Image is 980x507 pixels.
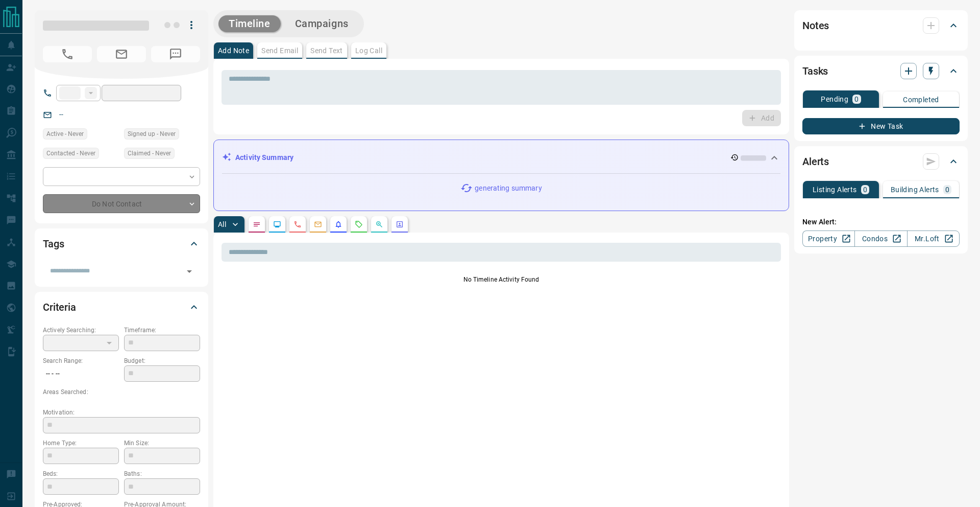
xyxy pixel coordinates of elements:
[46,148,95,158] span: Contacted - Never
[854,231,907,247] a: Condos
[43,46,92,62] span: No Number
[43,408,200,417] p: Motivation:
[273,220,281,228] svg: Lead Browsing Activity
[802,149,960,174] div: Alerts
[43,295,200,319] div: Criteria
[375,220,383,228] svg: Opportunities
[128,129,176,139] span: Signed up - Never
[43,299,76,315] h2: Criteria
[43,326,119,335] p: Actively Searching:
[222,275,781,284] p: No Timeline Activity Found
[802,13,960,38] div: Notes
[43,387,200,397] p: Areas Searched:
[43,356,119,365] p: Search Range:
[907,231,960,247] a: Mr.Loft
[124,326,200,335] p: Timeframe:
[222,148,780,167] div: Activity Summary
[253,220,261,228] svg: Notes
[821,96,848,103] p: Pending
[863,186,867,193] p: 0
[802,118,960,134] button: New Task
[802,231,855,247] a: Property
[128,148,171,158] span: Claimed - Never
[124,469,200,478] p: Baths:
[285,15,359,32] button: Campaigns
[43,194,200,213] div: Do Not Contact
[813,186,857,193] p: Listing Alerts
[314,220,322,228] svg: Emails
[891,186,939,193] p: Building Alerts
[475,183,542,194] p: generating summary
[182,264,197,279] button: Open
[802,153,829,170] h2: Alerts
[802,217,960,227] p: New Alert:
[124,439,200,448] p: Min Size:
[334,220,342,228] svg: Listing Alerts
[46,129,84,139] span: Active - Never
[802,59,960,83] div: Tasks
[218,221,226,228] p: All
[124,356,200,365] p: Budget:
[43,236,64,252] h2: Tags
[218,15,281,32] button: Timeline
[43,232,200,256] div: Tags
[97,46,146,62] span: No Email
[59,110,63,119] a: --
[355,220,363,228] svg: Requests
[802,17,829,34] h2: Notes
[802,63,828,79] h2: Tasks
[293,220,302,228] svg: Calls
[43,469,119,478] p: Beds:
[43,439,119,448] p: Home Type:
[396,220,404,228] svg: Agent Actions
[854,96,859,103] p: 0
[218,47,249,54] p: Add Note
[151,46,200,62] span: No Number
[235,152,293,163] p: Activity Summary
[43,365,119,382] p: -- - --
[903,96,939,103] p: Completed
[945,186,949,193] p: 0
